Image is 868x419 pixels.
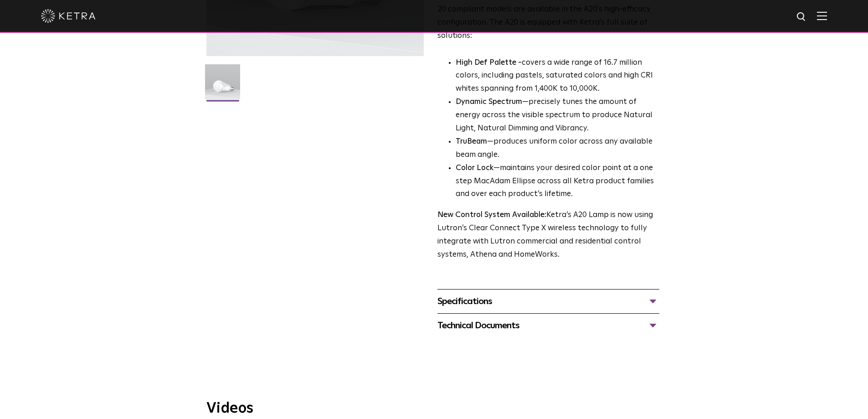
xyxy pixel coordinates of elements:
[456,164,493,172] strong: Color Lock
[456,162,659,202] li: —maintains your desired color point at a one step MacAdam Ellipse across all Ketra product famili...
[456,96,659,135] li: —precisely tunes the amount of energy across the visible spectrum to produce Natural Light, Natur...
[205,64,240,106] img: A20-Lamp-2021-Web-Square
[437,318,659,333] div: Technical Documents
[437,294,659,309] div: Specifications
[437,209,659,262] p: Ketra’s A20 Lamp is now using Lutron’s Clear Connect Type X wireless technology to fully integrat...
[456,135,659,162] li: —produces uniform color across any available beam angle.
[41,9,96,23] img: ketra-logo-2019-white
[456,59,522,67] strong: High Def Palette -
[796,11,807,23] img: search icon
[456,98,522,106] strong: Dynamic Spectrum
[456,138,487,145] strong: TruBeam
[456,57,659,96] p: covers a wide range of 16.7 million colors, including pastels, saturated colors and high CRI whit...
[817,11,827,20] img: Hamburger%20Nav.svg
[437,211,546,219] strong: New Control System Available:
[206,401,662,416] h3: Videos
